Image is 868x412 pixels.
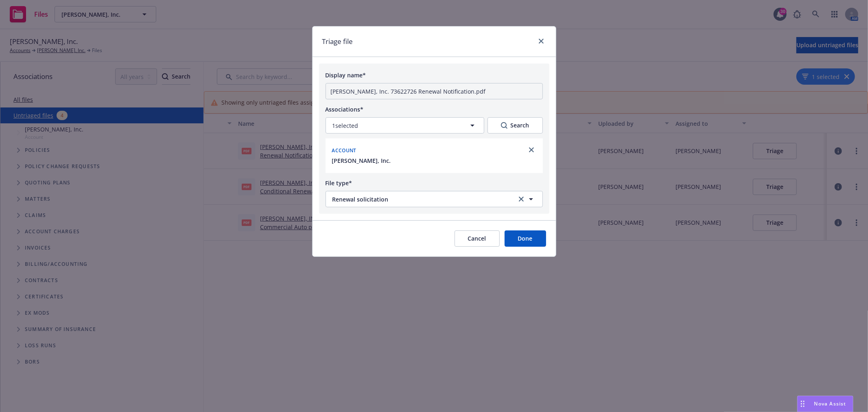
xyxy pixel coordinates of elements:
div: Search [501,121,529,129]
button: [PERSON_NAME], Inc. [332,156,391,165]
span: Renewal solicitation [332,195,507,204]
input: Add display name here... [326,83,543,99]
span: Nova Assist [814,400,846,407]
span: Display name* [326,71,366,79]
button: Done [505,230,546,247]
span: 1 selected [332,121,359,130]
button: 1selected [326,117,484,134]
button: Cancel [455,230,500,247]
button: SearchSearch [488,117,543,134]
div: Drag to move [798,396,808,412]
h1: Triage file [322,36,353,47]
button: Renewal solicitationclear selection [326,191,543,207]
span: Associations* [326,105,364,113]
svg: Search [501,122,507,129]
span: File type* [326,179,352,187]
button: Nova Assist [797,396,853,412]
a: close [527,145,536,155]
span: Account [332,147,356,154]
a: clear selection [516,194,526,204]
a: close [536,36,546,46]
